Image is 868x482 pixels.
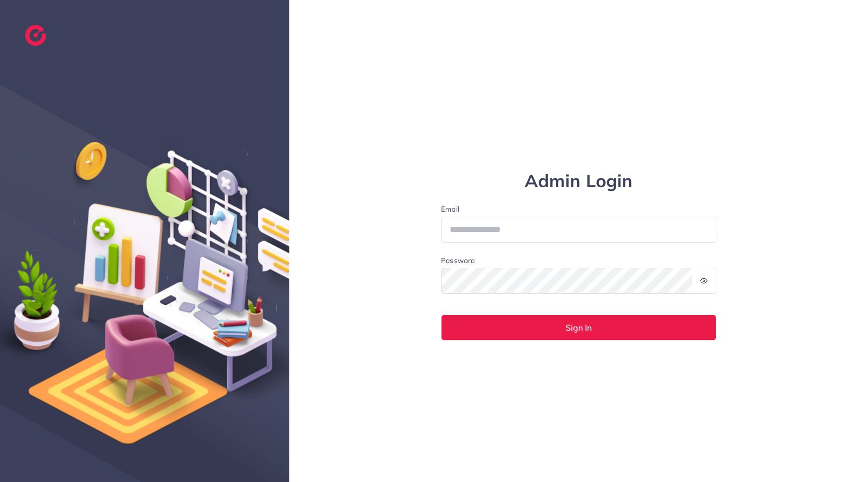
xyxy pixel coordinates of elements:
[566,323,592,332] span: Sign In
[441,255,475,266] label: Password
[25,25,46,46] img: logo
[441,204,716,214] label: Email
[441,171,716,192] h1: Admin Login
[441,315,716,341] button: Sign In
